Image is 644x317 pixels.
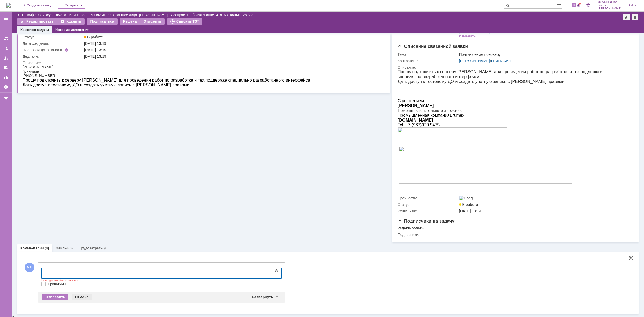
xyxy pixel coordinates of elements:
a: История изменения [55,28,89,32]
div: [DATE] 13:19 [84,41,381,46]
div: Контрагент: [398,59,458,63]
div: Редактировать [398,226,424,230]
span: 9 [572,3,577,7]
a: Отчеты [2,73,10,82]
div: Добавить в избранное [623,14,630,20]
a: [PERSON_NAME] [459,59,490,63]
span: Brumex [52,43,67,48]
div: / [33,13,69,17]
span: МР [25,263,34,272]
span: Показать панель инструментов [273,267,280,274]
a: Контактное лицо "[PERSON_NAME]… [110,13,171,17]
span: ) [23,53,24,58]
div: / [173,13,229,17]
span: В работе [84,35,103,39]
span: [PERSON_NAME] [598,7,621,10]
a: Трудозатраты [79,246,104,250]
img: download [1,77,174,114]
div: | [32,13,33,17]
div: Дата создания: [23,41,83,46]
a: Перейти в интерфейс администратора [585,2,591,9]
a: Заявки на командах [2,34,10,43]
div: Плановая дата начала: [23,48,76,52]
img: logo [6,3,11,8]
span: Описание связанной заявки [398,44,468,49]
div: / [69,13,110,17]
div: Срочность: [398,196,458,200]
a: ООО "Аксус-Самара" [33,13,68,17]
div: (0) [68,246,73,250]
div: Статус: [23,35,83,39]
div: [DATE] 13:19 [84,48,381,52]
div: Статус: [398,202,458,207]
div: Описание: [398,65,631,70]
span: Мукминьзянов [598,1,621,4]
div: / [459,59,630,63]
div: [DATE] 13:19 [84,54,381,59]
span: 75 [37,53,42,58]
a: Компания "ГРИНЛАЙН" [69,13,108,17]
a: Создать заявку [2,25,10,33]
div: Описание: [23,61,382,65]
a: Мои заявки [2,54,10,62]
a: Настройки [2,83,10,91]
div: Решить до: [398,209,458,213]
div: (0) [45,246,49,250]
div: Создать [58,2,85,9]
img: 1.png [459,196,473,200]
span: 4 [35,53,37,58]
div: Дедлайн: [23,54,83,59]
a: ГРИНЛАЙН [491,59,511,63]
div: Задача "28972" [229,13,254,17]
div: Подключение к серверу [459,52,630,57]
label: Приватный [48,282,281,286]
span: [DATE] 13:14 [459,209,481,213]
div: / [110,13,173,17]
span: Подписчики на задачу [398,218,455,224]
a: Комментарии [20,246,44,250]
div: (0) [104,246,109,250]
div: Изменить [459,34,476,38]
a: Запрос на обслуживание "41816" [173,13,227,17]
div: Подписчики: [398,232,458,237]
a: Файлы [55,246,68,250]
div: Поле должно быть заполнено. [41,278,282,282]
div: Тема: [398,52,458,57]
span: Раиль [598,4,621,7]
span: В работе [459,202,478,207]
div: Сделать домашней страницей [632,14,638,20]
a: Перейти на домашнюю страницу [6,3,11,8]
a: Назад [22,13,32,17]
span: Расширенный поиск [557,2,562,8]
span: 967 [15,53,23,58]
a: Мои согласования [2,63,10,72]
span: 920 5 [24,53,35,58]
a: Заявки в моей ответственности [2,44,10,53]
a: Карточка задачи [20,28,49,32]
div: На всю страницу [629,256,633,260]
